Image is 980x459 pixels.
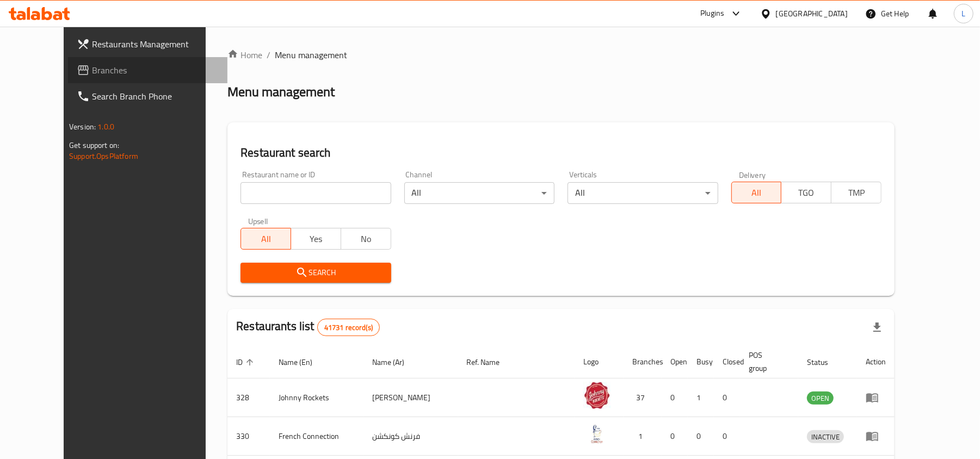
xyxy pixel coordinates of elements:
[662,379,688,417] td: 0
[227,48,895,61] nav: breadcrumb
[624,345,662,379] th: Branches
[295,231,337,247] span: Yes
[68,57,227,83] a: Branches
[700,7,724,20] div: Plugins
[241,182,391,204] input: Search for restaurant name or ID..
[241,145,882,161] h2: Restaurant search
[317,319,380,336] div: Total records count
[688,345,714,379] th: Busy
[864,314,890,340] div: Export file
[731,182,782,203] button: All
[241,228,291,250] button: All
[69,138,119,152] span: Get support on:
[275,48,347,61] span: Menu management
[807,392,834,405] div: OPEN
[236,356,257,369] span: ID
[866,391,886,404] div: Menu
[267,48,270,61] li: /
[714,417,740,456] td: 0
[69,120,96,134] span: Version:
[736,185,778,201] span: All
[583,420,611,448] img: French Connection
[318,322,379,333] span: 41731 record(s)
[227,83,335,101] h2: Menu management
[575,345,624,379] th: Logo
[341,228,391,250] button: No
[624,417,662,456] td: 1
[836,185,877,201] span: TMP
[227,379,270,417] td: 328
[346,231,387,247] span: No
[807,356,842,369] span: Status
[270,417,363,456] td: French Connection
[583,382,611,409] img: Johnny Rockets
[236,318,380,336] h2: Restaurants list
[270,379,363,417] td: Johnny Rockets
[831,182,882,203] button: TMP
[372,356,418,369] span: Name (Ar)
[688,417,714,456] td: 0
[227,417,270,456] td: 330
[568,182,718,204] div: All
[776,8,848,20] div: [GEOGRAPHIC_DATA]
[857,345,895,379] th: Action
[781,182,831,203] button: TGO
[807,392,834,405] span: OPEN
[92,38,219,51] span: Restaurants Management
[786,185,827,201] span: TGO
[714,379,740,417] td: 0
[662,417,688,456] td: 0
[739,171,766,178] label: Delivery
[68,31,227,57] a: Restaurants Management
[69,149,138,163] a: Support.OpsPlatform
[807,431,844,443] span: INACTIVE
[404,182,554,204] div: All
[291,228,341,250] button: Yes
[279,356,326,369] span: Name (En)
[624,379,662,417] td: 37
[467,356,514,369] span: Ref. Name
[245,231,287,247] span: All
[363,417,458,456] td: فرنش كونكشن
[249,266,382,280] span: Search
[961,8,965,20] span: L
[97,120,114,134] span: 1.0.0
[662,345,688,379] th: Open
[866,430,886,443] div: Menu
[241,263,391,283] button: Search
[227,48,262,61] a: Home
[749,349,785,375] span: POS group
[68,83,227,109] a: Search Branch Phone
[363,379,458,417] td: [PERSON_NAME]
[248,217,268,225] label: Upsell
[92,64,219,77] span: Branches
[688,379,714,417] td: 1
[714,345,740,379] th: Closed
[92,90,219,103] span: Search Branch Phone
